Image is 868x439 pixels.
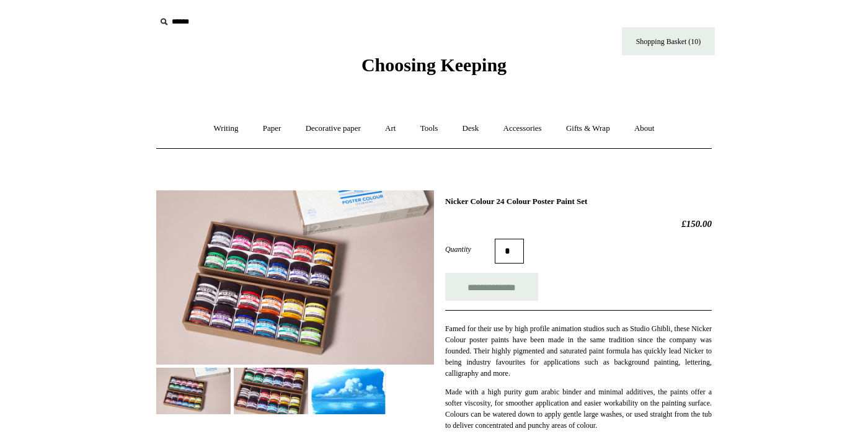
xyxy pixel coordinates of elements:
img: Nicker Colour 24 Colour Poster Paint Set [311,368,386,414]
a: About [623,112,666,145]
a: Choosing Keeping [361,64,507,73]
a: Desk [451,112,490,145]
label: Quantity [445,244,495,255]
a: Writing [203,112,250,145]
a: Paper [252,112,293,145]
p: Made with a high purity gum arabic binder and minimal additives, the paints offer a softer viscos... [445,386,712,431]
p: Famed for their use by high profile animation studios such as Studio Ghibli, these Nicker Colour ... [445,323,712,379]
a: Decorative paper [294,112,372,145]
a: Accessories [492,112,553,145]
a: Gifts & Wrap [555,112,621,145]
img: Nicker Colour 24 Colour Poster Paint Set [234,368,308,414]
img: Nicker Colour 24 Colour Poster Paint Set [156,368,231,414]
a: Tools [409,112,449,145]
a: Art [374,112,407,145]
h1: Nicker Colour 24 Colour Poster Paint Set [445,197,712,206]
img: Nicker Colour 24 Colour Poster Paint Set [156,190,434,365]
h2: £150.00 [445,218,712,229]
a: Shopping Basket (10) [622,27,715,55]
span: Choosing Keeping [361,55,507,75]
